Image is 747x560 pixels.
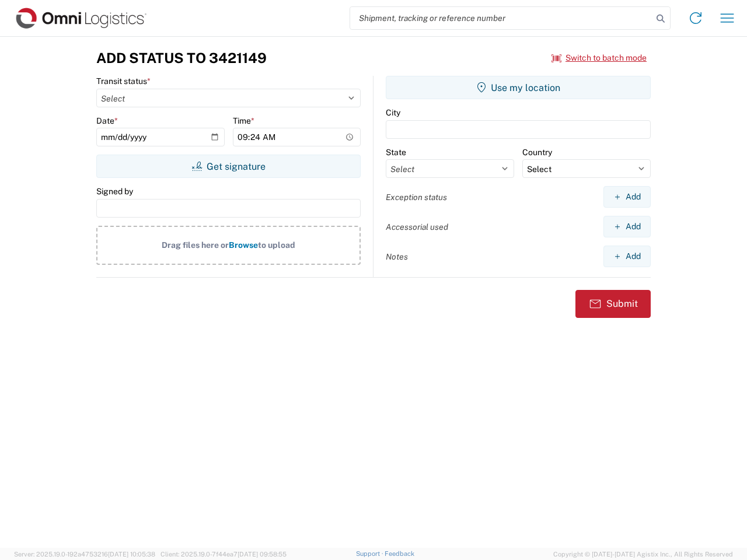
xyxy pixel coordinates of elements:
[575,290,651,318] button: Submit
[108,551,155,558] span: [DATE] 10:05:38
[96,155,361,178] button: Get signature
[238,551,287,558] span: [DATE] 09:58:55
[386,251,408,262] label: Notes
[14,551,155,558] span: Server: 2025.19.0-192a4753216
[522,147,552,157] label: Country
[386,107,400,118] label: City
[356,550,385,557] a: Support
[385,550,414,557] a: Feedback
[386,192,447,202] label: Exception status
[386,222,448,232] label: Accessorial used
[350,7,652,29] input: Shipment, tracking or reference number
[258,240,295,250] span: to upload
[386,147,406,157] label: State
[553,549,733,559] span: Copyright © [DATE]-[DATE] Agistix Inc., All Rights Reserved
[229,240,258,250] span: Browse
[551,48,647,68] button: Switch to batch mode
[96,76,151,86] label: Transit status
[96,50,267,66] h3: Add Status to 3421149
[96,116,118,126] label: Date
[96,186,133,197] label: Signed by
[603,246,651,267] button: Add
[162,240,229,250] span: Drag files here or
[603,216,651,237] button: Add
[386,76,651,99] button: Use my location
[603,186,651,208] button: Add
[160,551,287,558] span: Client: 2025.19.0-7f44ea7
[233,116,254,126] label: Time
